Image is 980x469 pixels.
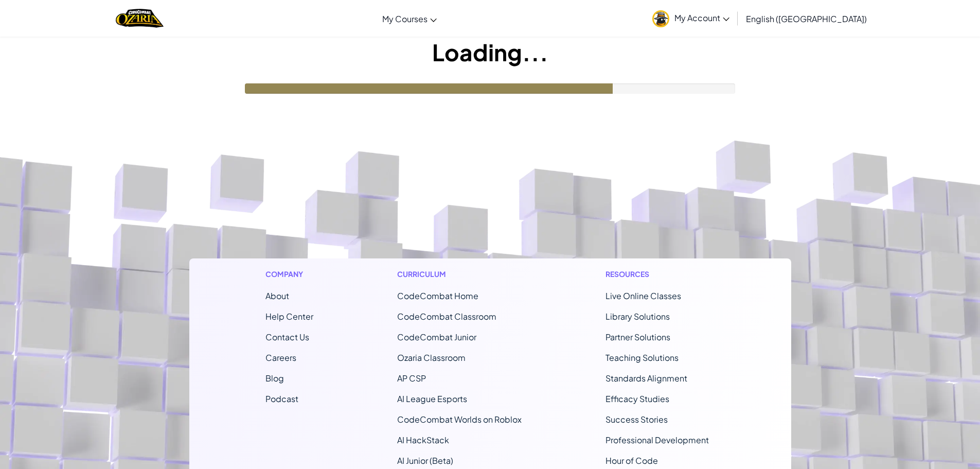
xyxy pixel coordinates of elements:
[397,332,476,342] a: CodeCombat Junior
[605,290,681,301] a: Live Online Classes
[652,10,669,27] img: avatar
[397,414,522,425] a: CodeCombat Worlds on Roblox
[116,8,164,29] img: Home
[377,5,442,32] a: My Courses
[605,269,715,280] h1: Resources
[397,352,466,363] a: Ozaria Classroom
[397,311,496,322] a: CodeCombat Classroom
[741,5,872,32] a: English ([GEOGRAPHIC_DATA])
[397,435,449,445] a: AI HackStack
[382,13,427,24] span: My Courses
[605,414,668,425] a: Success Stories
[605,435,709,445] a: Professional Development
[265,311,313,322] a: Help Center
[265,269,313,280] h1: Company
[397,455,453,466] a: AI Junior (Beta)
[265,393,298,404] a: Podcast
[265,352,296,363] a: Careers
[265,373,284,384] a: Blog
[605,455,658,466] a: Hour of Code
[397,393,467,404] a: AI League Esports
[605,352,679,363] a: Teaching Solutions
[605,373,687,384] a: Standards Alignment
[746,13,867,24] span: English ([GEOGRAPHIC_DATA])
[647,2,735,34] a: My Account
[265,332,309,342] span: Contact Us
[605,332,670,342] a: Partner Solutions
[265,290,289,301] a: About
[397,373,426,384] a: AP CSP
[605,393,669,404] a: Efficacy Studies
[116,8,164,29] a: Ozaria by CodeCombat logo
[397,290,478,301] span: CodeCombat Home
[605,311,670,322] a: Library Solutions
[397,269,522,280] h1: Curriculum
[674,12,729,23] span: My Account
